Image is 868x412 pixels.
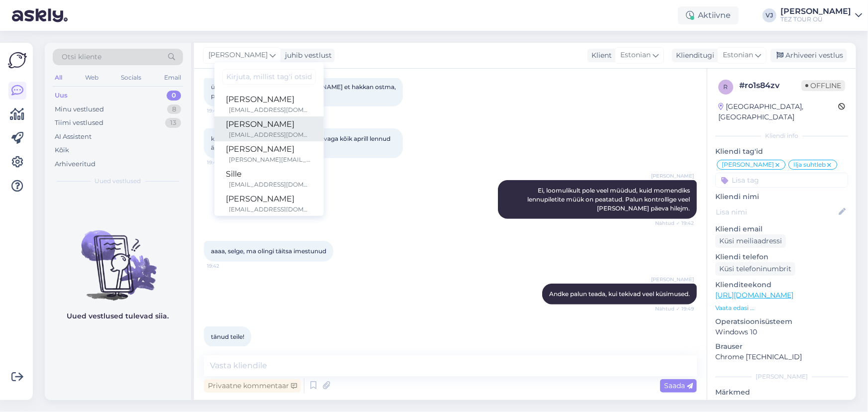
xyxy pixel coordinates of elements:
[226,118,312,130] div: [PERSON_NAME]
[715,341,848,352] p: Brauser
[587,50,612,61] div: Klient
[222,69,316,85] input: Kirjuta, millist tag'i otsid
[715,131,848,140] div: Kliendi info
[55,91,68,101] div: Uus
[207,107,244,114] span: 19:40
[780,7,851,15] div: [PERSON_NAME]
[715,387,848,398] p: Märkmed
[211,333,244,340] span: tänud teile!
[716,206,837,217] input: Lisa nimi
[229,180,312,189] div: [EMAIL_ADDRESS][DOMAIN_NAME]
[655,219,694,227] span: Nähtud ✓ 19:42
[771,49,847,62] div: Arhiveeri vestlus
[8,51,27,70] img: Askly Logo
[715,224,848,234] p: Kliendi email
[723,50,753,61] span: Estonian
[715,372,848,381] div: [PERSON_NAME]
[167,91,181,101] div: 0
[620,50,651,61] span: Estonian
[229,205,312,214] div: [EMAIL_ADDRESS][DOMAIN_NAME]
[207,159,244,166] span: 19:40
[208,50,268,61] span: [PERSON_NAME]
[739,80,801,92] div: # ro1s84zv
[715,304,848,312] p: Vaata edasi ...
[715,291,793,300] a: [URL][DOMAIN_NAME]
[55,132,92,142] div: AI Assistent
[67,311,169,321] p: Uued vestlused tulevad siia.
[214,92,324,116] a: [PERSON_NAME][EMAIL_ADDRESS][DOMAIN_NAME]
[62,52,101,62] span: Otsi kliente
[55,104,104,114] div: Minu vestlused
[214,141,324,166] a: [PERSON_NAME][PERSON_NAME][EMAIL_ADDRESS][DOMAIN_NAME]
[651,276,694,283] span: [PERSON_NAME]
[715,316,848,327] p: Operatsioonisüsteem
[229,105,312,114] div: [EMAIL_ADDRESS][DOMAIN_NAME]
[226,143,312,155] div: [PERSON_NAME]
[226,94,312,105] div: [PERSON_NAME]
[229,130,312,139] div: [EMAIL_ADDRESS][DOMAIN_NAME]
[715,146,848,157] p: Kliendi tag'id
[801,80,845,91] span: Offline
[165,118,181,128] div: 13
[55,145,69,155] div: Kõik
[45,212,191,302] img: No chats
[226,193,312,205] div: [PERSON_NAME]
[651,172,694,180] span: [PERSON_NAME]
[527,187,691,212] span: Ei, loomulikult pole veel müüdud, kuid momendiks lennupiletite müük on peatatud. Palun kontrollig...
[780,15,851,23] div: TEZ TOUR OÜ
[211,83,397,100] span: ühesuunalised lennud olid [PERSON_NAME] et hakkan ostma, polegi [PERSON_NAME]
[664,381,693,390] span: Saada
[715,173,848,188] input: Lisa tag
[715,262,795,276] div: Küsi telefoninumbrit
[724,83,728,91] span: r
[95,177,141,186] span: Uued vestlused
[549,290,690,298] span: Andke palun teada, kui tekivad veel küsimused.
[715,252,848,262] p: Kliendi telefon
[211,247,326,255] span: aaaa, selge, ma olingi täitsa imestunud
[207,262,244,270] span: 19:42
[715,234,786,248] div: Küsi meiliaadressi
[204,379,301,393] div: Privaatne kommentaar
[793,162,826,168] span: Ilja suhtleb
[715,192,848,202] p: Kliendi nimi
[167,104,181,114] div: 8
[214,166,324,191] a: Sille[EMAIL_ADDRESS][DOMAIN_NAME]
[162,71,183,84] div: Email
[678,6,739,24] div: Aktiivne
[715,280,848,290] p: Klienditeekond
[655,305,694,312] span: Nähtud ✓ 19:49
[763,8,776,22] div: VJ
[214,191,324,216] a: [PERSON_NAME][EMAIL_ADDRESS][DOMAIN_NAME]
[53,71,64,84] div: All
[211,135,392,151] span: kas tõesti osteti [PERSON_NAME] päevaga kõik aprill lennud ära ?
[83,71,100,84] div: Web
[718,102,838,122] div: [GEOGRAPHIC_DATA], [GEOGRAPHIC_DATA]
[281,50,332,61] div: juhib vestlust
[214,116,324,141] a: [PERSON_NAME][EMAIL_ADDRESS][DOMAIN_NAME]
[119,71,143,84] div: Socials
[672,50,714,61] div: Klienditugi
[229,155,312,164] div: [PERSON_NAME][EMAIL_ADDRESS][DOMAIN_NAME]
[55,118,103,128] div: Tiimi vestlused
[715,327,848,337] p: Windows 10
[226,168,312,180] div: Sille
[722,162,774,168] span: [PERSON_NAME]
[55,159,96,169] div: Arhiveeritud
[780,7,862,23] a: [PERSON_NAME]TEZ TOUR OÜ
[715,352,848,362] p: Chrome [TECHNICAL_ID]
